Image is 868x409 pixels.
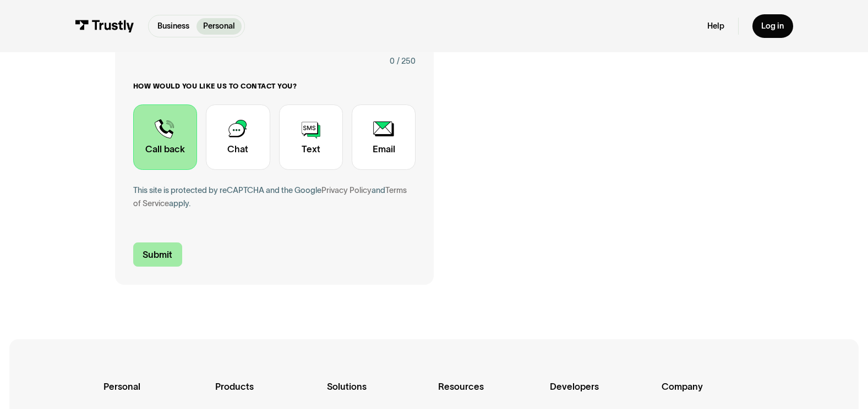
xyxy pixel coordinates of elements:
[550,379,653,408] div: Developers
[75,20,134,32] img: Trustly Logo
[752,14,793,38] a: Log in
[203,20,235,32] p: Personal
[761,21,784,31] div: Log in
[707,21,724,31] a: Help
[438,379,541,408] div: Resources
[327,379,430,408] div: Solutions
[390,54,395,68] div: 0
[321,186,372,195] a: Privacy Policy
[133,184,416,211] div: This site is protected by reCAPTCHA and the Google and apply.
[662,379,765,408] div: Company
[196,18,242,35] a: Personal
[151,18,196,35] a: Business
[397,54,416,68] div: / 250
[215,379,318,408] div: Products
[103,379,206,408] div: Personal
[157,20,189,32] p: Business
[133,82,416,91] label: How would you like us to contact you?
[133,242,182,266] input: Submit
